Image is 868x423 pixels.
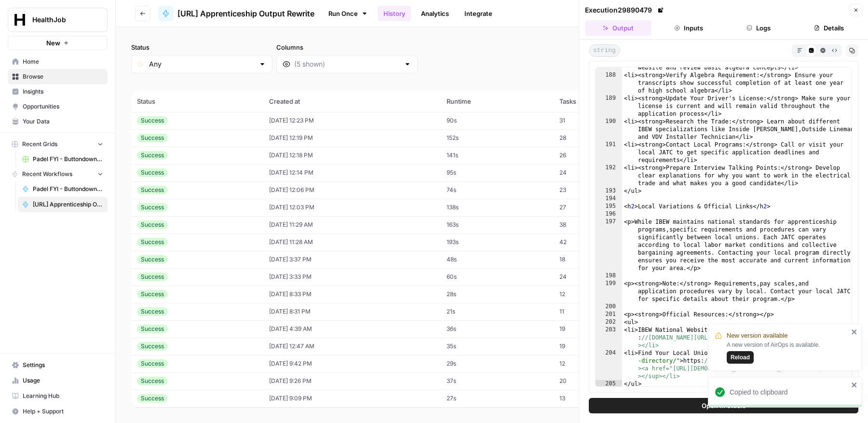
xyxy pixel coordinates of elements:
span: Padel FYI - Buttondown -Newsletter Generation [33,185,103,193]
td: 95s [441,164,554,181]
div: 199 [596,280,622,303]
td: 27 [554,199,642,216]
a: Usage [8,373,108,388]
span: New version available [727,331,787,341]
div: Success [137,151,168,160]
td: 36s [441,320,554,338]
td: 138s [441,199,554,216]
div: 194 [596,195,622,203]
a: Padel FYI - Buttondown -Newsletter Generation [18,181,108,197]
div: Success [137,342,168,351]
td: [DATE] 11:29 AM [263,216,441,233]
button: Workspace: HealthJob [8,8,108,32]
span: Home [23,57,103,66]
div: Success [137,255,168,264]
td: [DATE] 9:09 PM [263,390,441,407]
td: 28 [554,129,642,147]
td: 141s [441,147,554,164]
input: Any [149,59,255,69]
td: 24 [554,268,642,286]
a: Learning Hub [8,388,108,404]
td: 26 [554,147,642,164]
td: 13 [554,390,642,407]
td: 60s [441,268,554,286]
a: Settings [8,357,108,373]
span: Learning Hub [23,392,103,400]
a: Your Data [8,114,108,129]
td: 28s [441,286,554,303]
div: 197 [596,218,622,272]
td: 31 [554,112,642,129]
span: Reload [731,353,750,362]
a: [URL] Apprenticeship Output Rewrite [18,197,108,212]
button: Inputs [655,20,722,36]
a: Browse [8,69,108,84]
th: Created at [263,91,441,112]
button: close [851,381,858,389]
td: 19 [554,320,642,338]
td: 193s [441,233,554,251]
div: 189 [596,95,622,118]
div: 204 [596,349,622,380]
div: 190 [596,118,622,141]
td: 90s [441,112,554,129]
span: Recent Grids [22,140,57,149]
div: A new version of AirOps is available. [727,341,848,364]
div: 200 [596,303,622,311]
span: Insights [23,87,103,96]
div: Success [137,359,168,368]
td: 74s [441,181,554,199]
label: Columns [276,42,418,52]
div: Execution 29890479 [585,5,665,15]
td: [DATE] 12:18 PM [263,147,441,164]
div: Success [137,203,168,212]
a: Analytics [415,6,455,21]
div: Success [137,307,168,316]
td: 29s [441,355,554,372]
a: History [378,6,411,21]
button: Open In Studio [589,398,858,413]
div: 195 [596,203,622,210]
div: 193 [596,187,622,195]
div: Success [137,134,168,142]
div: 203 [596,326,622,349]
td: 48s [441,251,554,268]
a: Opportunities [8,99,108,114]
td: [DATE] 4:39 AM [263,320,441,338]
div: Copied to clipboard [730,387,848,397]
a: Run Once [322,5,374,22]
span: Padel FYI - Buttondown -Newsletter Generation Grid [33,155,103,164]
button: Output [585,20,651,36]
div: Success [137,116,168,125]
div: 192 [596,164,622,187]
button: New [8,36,108,50]
td: [DATE] 12:23 PM [263,112,441,129]
div: Success [137,290,168,299]
span: Usage [23,376,103,385]
input: (5 shown) [294,59,400,69]
button: Recent Grids [8,137,108,151]
td: [DATE] 8:33 PM [263,286,441,303]
div: Success [137,377,168,385]
td: 20 [554,372,642,390]
div: Success [137,394,168,403]
div: 191 [596,141,622,164]
td: 27s [441,390,554,407]
th: Tasks [554,91,642,112]
td: [DATE] 12:06 PM [263,181,441,199]
td: [DATE] 12:14 PM [263,164,441,181]
td: 12 [554,355,642,372]
label: Status [131,42,272,52]
th: Status [131,91,263,112]
span: (29 records) [131,73,853,91]
td: 152s [441,129,554,147]
td: [DATE] 9:42 PM [263,355,441,372]
td: [DATE] 3:37 PM [263,251,441,268]
button: Help + Support [8,404,108,419]
button: Reload [727,351,754,364]
td: [DATE] 12:47 AM [263,338,441,355]
a: Home [8,54,108,69]
td: [DATE] 12:19 PM [263,129,441,147]
span: Recent Workflows [22,170,72,178]
div: Success [137,220,168,229]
